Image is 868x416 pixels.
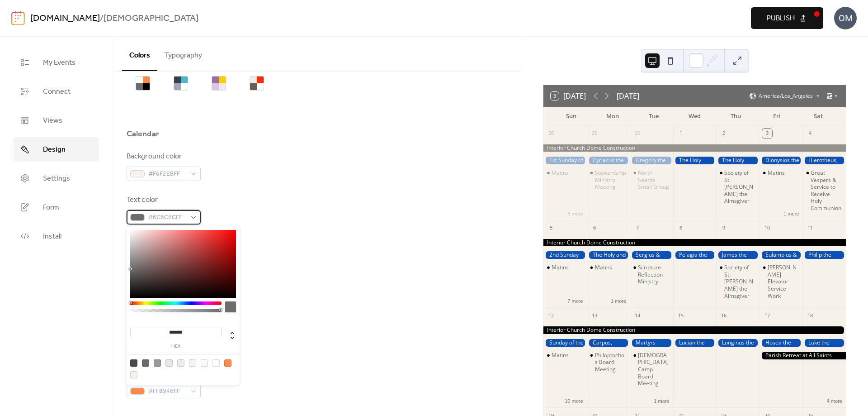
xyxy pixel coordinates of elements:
div: Stewardship Ministry Meeting [587,169,630,191]
div: 12 [546,311,556,320]
div: Carpus, Papylus, Agathodorus, & Agathonica, the Martyrs of Pergamus [587,339,630,347]
div: Longinus the Centurion [716,339,759,347]
div: Tue [633,107,674,125]
span: Views [43,115,62,126]
div: Society of St. [PERSON_NAME] the Almsgiver [724,264,756,299]
div: Matins [552,264,569,271]
div: [DEMOGRAPHIC_DATA] Camp Board Meeting [638,352,670,387]
button: 1 more [780,209,802,217]
div: rgb(74, 74, 74) [130,359,137,367]
div: Stewardship Ministry Meeting [595,169,627,191]
div: rgb(246, 242, 235) [130,371,137,378]
div: Society of St. John the Almsgiver [716,169,759,205]
div: Sat [797,107,839,125]
div: 16 [719,311,729,320]
button: Typography [157,37,209,70]
label: hex [130,344,222,349]
div: Matins [759,169,803,177]
div: Scripture Reflection Ministry [638,264,670,285]
div: 1 [676,129,686,139]
div: rgb(231, 231, 231) [165,359,173,367]
div: Luke the Evangelist [802,339,846,347]
div: rgb(153, 153, 153) [154,359,161,367]
a: [DOMAIN_NAME] [30,10,100,27]
button: 7 more [564,296,586,304]
div: Interior Church Dome Construction [543,239,846,247]
div: Hierotheus, Bishop of Athens [802,157,846,164]
div: 2nd Sunday of Luke [543,251,587,259]
button: Colors [122,37,157,71]
div: Text color [127,195,199,206]
div: Matins [552,352,569,359]
div: 30 [632,129,642,139]
div: rgb(255, 255, 255) [212,359,220,367]
button: 4 more [823,397,846,404]
div: Great Vespers & Service to Receive Holy Communion [811,169,842,212]
div: The Holy Hieromartyr Cyprian and the Virgin Martyr Justina [716,157,759,164]
div: Thu [715,107,756,125]
button: 10 more [561,397,586,404]
div: Background color [127,151,199,162]
div: 2 [719,129,729,139]
div: 3 [762,129,772,139]
div: Matins [543,352,587,359]
div: rgb(243, 243, 243) [189,359,196,367]
div: Parish Retreat at All Saints Camp [759,352,846,359]
div: Matins [587,264,630,271]
div: Wed [674,107,715,125]
div: Matins [552,169,569,177]
div: The Holy Protection of the Theotokos [673,157,717,164]
div: Society of St. John the Almsgiver [716,264,759,299]
div: Fri [756,107,797,125]
div: Great Vespers & Service to Receive Holy Communion [802,169,846,212]
div: Sergius & Bacchus the Great Martyrs of Syria [630,251,673,259]
div: 7 [632,223,642,233]
div: Lucian the Martyr of Antioch [673,339,717,347]
div: Philoptochos Board Meeting [595,352,627,373]
div: 10 [762,223,772,233]
button: Publish [751,7,823,29]
button: 1 more [650,397,673,404]
div: Matins [543,169,587,177]
div: North Seattle Small Group [638,169,670,191]
div: Calendar [127,129,159,139]
a: Design [14,137,99,162]
div: Scripture Reflection Ministry [630,264,673,285]
span: Connect [43,86,71,97]
b: / [100,10,104,27]
div: 11 [805,223,815,233]
div: 18 [805,311,815,320]
div: Mon [592,107,633,125]
img: logo [11,11,25,25]
div: Gregory the Illuminator, Bishop of Armenia [630,157,673,164]
div: 8 [676,223,686,233]
span: My Events [43,57,75,68]
div: Cyriacus the Hermit of Palestine [587,157,630,164]
div: rgb(248, 248, 248) [201,359,208,367]
div: [PERSON_NAME] Elevator Service Work [768,264,799,299]
div: Philoptochos Board Meeting [587,352,630,373]
button: 3[DATE] [547,90,589,102]
div: Interior Church Dome Construction [543,326,846,334]
div: rgb(235, 235, 235) [177,359,184,367]
a: My Events [14,50,99,75]
span: Settings [43,173,70,184]
div: 4 [805,129,815,139]
a: Form [14,195,99,220]
div: Pelagia the Righteous [673,251,717,259]
button: 8 more [564,209,586,217]
div: 17 [762,311,772,320]
span: Install [43,231,61,242]
div: Philip the Apostle of the 70, one of the 7 Deacons [802,251,846,259]
div: rgb(255, 137, 70) [224,359,231,367]
span: Form [43,202,59,213]
div: Matins [595,264,612,271]
button: 1 more [607,296,630,304]
div: rgb(108, 108, 108) [142,359,149,367]
div: Otis Elevator Service Work [759,264,803,299]
div: Society of St. [PERSON_NAME] the Almsgiver [724,169,756,205]
div: Matins [543,264,587,271]
div: 29 [590,129,599,139]
div: North Seattle Small Group [630,169,673,191]
b: [DEMOGRAPHIC_DATA] [104,10,198,27]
